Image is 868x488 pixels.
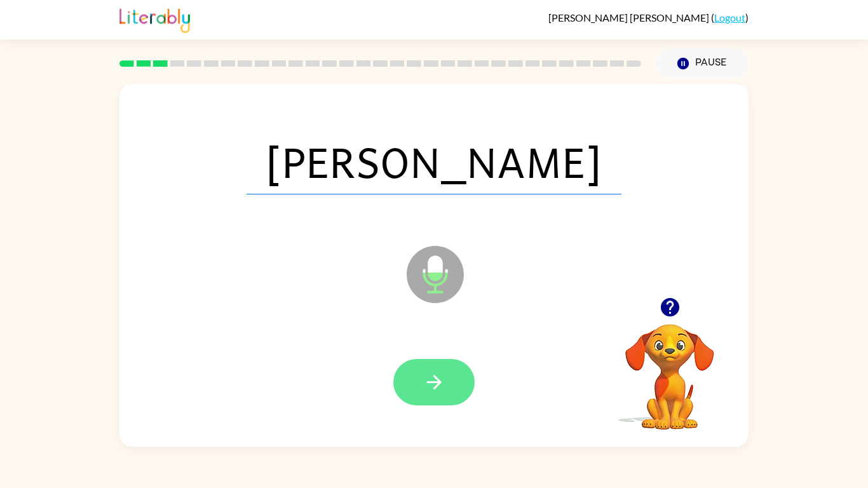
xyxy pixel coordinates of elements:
[119,5,190,33] img: Literably
[714,11,745,24] a: Logout
[606,304,733,431] video: Your browser must support playing .mp4 files to use Literably. Please try using another browser.
[247,128,621,194] span: [PERSON_NAME]
[548,11,711,24] span: [PERSON_NAME] [PERSON_NAME]
[548,11,749,24] div: ( )
[656,49,749,78] button: Pause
